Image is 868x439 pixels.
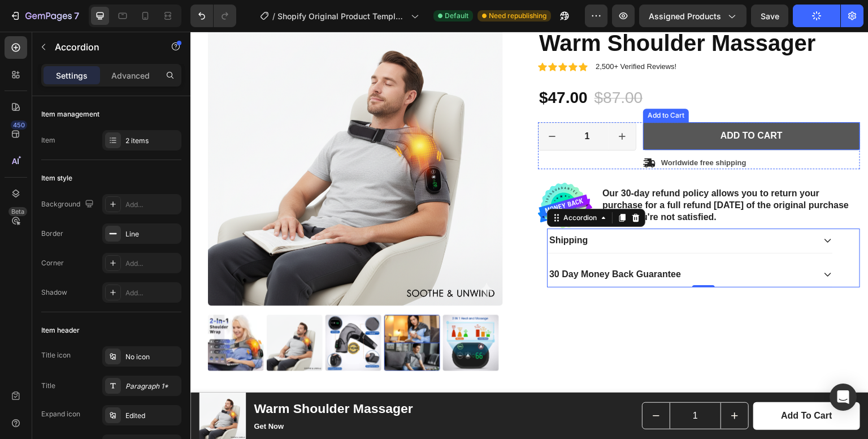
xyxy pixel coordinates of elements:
button: 7 [5,5,84,27]
div: Item style [41,173,72,183]
div: Item management [41,109,99,119]
button: Add to cart [453,91,670,118]
div: Add... [125,259,179,269]
button: decrement [348,91,375,118]
p: Our 30-day refund policy allows you to return your purchase for a full refund [DATE] of the origi... [412,156,669,191]
div: Beta [8,207,27,216]
p: 30 Day Money Back Guarantee [359,237,491,249]
span: / [272,10,275,22]
p: Advanced [111,70,150,81]
input: quantity [479,371,531,397]
div: Add... [125,288,179,298]
div: Border [41,229,63,239]
div: Add... [125,200,179,210]
div: Paragraph 1* [125,381,179,391]
div: Add to Cart [455,79,496,89]
span: Need republishing [489,11,546,21]
button: decrement [452,371,479,397]
iframe: Design area [190,32,868,439]
button: Add to cart [563,371,670,398]
p: Accordion [55,40,151,54]
div: $87.00 [403,55,454,78]
div: Title icon [41,350,71,360]
div: Add to cart [591,378,641,390]
div: Open Intercom Messenger [830,384,857,411]
div: Undo/Redo [190,5,236,27]
div: Item [41,135,55,145]
div: Add to cart [530,98,592,110]
span: Shopify Original Product Template [277,10,406,22]
div: Item header [41,325,80,335]
input: quantity [375,91,418,118]
span: Default [445,11,468,21]
p: Shipping [359,203,397,215]
button: Save [751,5,788,27]
div: Accordion [371,181,409,191]
div: Shadow [41,287,67,298]
div: $47.00 [348,55,398,78]
div: Title [41,381,55,391]
div: Expand icon [41,409,80,419]
p: 7 [74,9,79,23]
div: Corner [41,258,64,268]
span: Assigned Products [649,10,721,22]
p: Worldwide free shipping [471,127,556,136]
button: increment [531,371,558,397]
span: Save [761,11,779,21]
div: Background [41,197,96,212]
div: 450 [11,120,27,130]
div: Line [125,229,179,239]
div: No icon [125,352,179,362]
button: increment [418,91,445,118]
div: Edited [125,411,179,421]
img: badge.svg [348,151,402,197]
button: Assigned Products [639,5,747,27]
p: Settings [56,70,88,81]
div: 2 items [125,136,179,146]
p: 2,500+ Verified Reviews! [405,31,486,40]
